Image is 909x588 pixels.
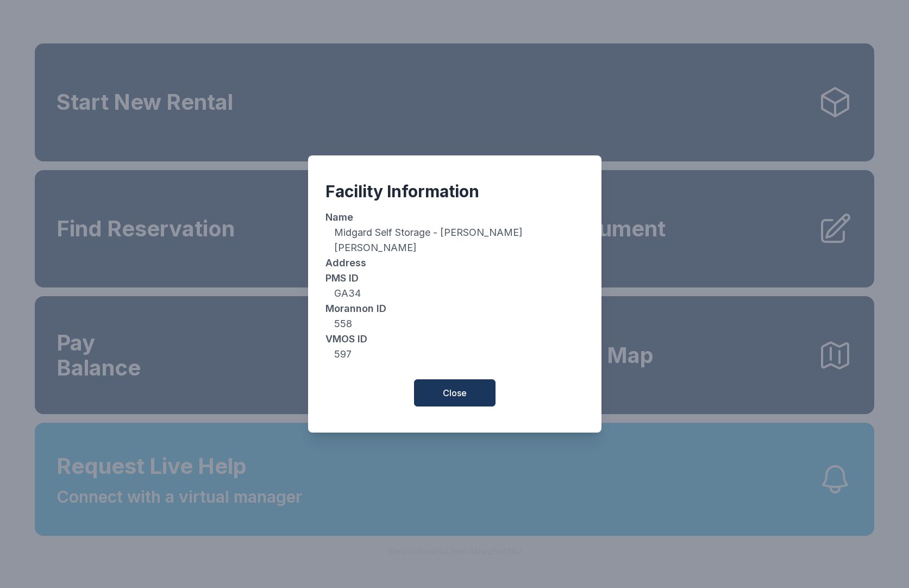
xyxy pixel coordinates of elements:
dd: Midgard Self Storage - [PERSON_NAME] [PERSON_NAME] [325,225,584,255]
dd: GA34 [325,286,584,301]
dt: Name [325,210,584,225]
dt: Morannon ID [325,301,584,316]
dd: 597 [325,347,584,362]
dd: 558 [325,316,584,331]
div: Facility Information [325,182,584,201]
dt: VMOS ID [325,331,584,347]
dt: PMS ID [325,271,584,286]
dt: Address [325,255,584,271]
span: Close [443,386,467,399]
